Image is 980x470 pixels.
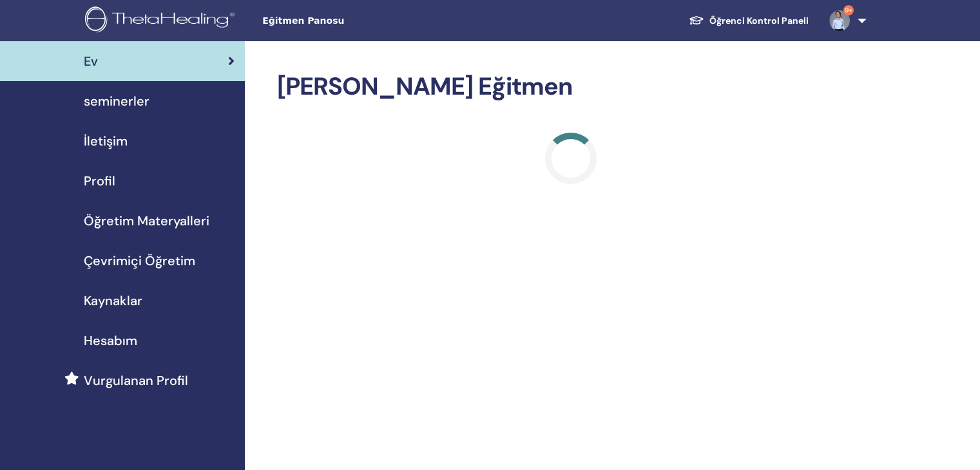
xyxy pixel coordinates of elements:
h2: [PERSON_NAME] Eğitmen [277,72,864,102]
span: Kaynaklar [84,291,142,310]
span: 9+ [843,5,854,15]
span: Profil [84,171,115,191]
img: graduation-cap-white.svg [689,15,704,26]
span: Öğretim Materyalleri [84,211,209,230]
span: Eğitmen Panosu [262,14,456,28]
span: Hesabım [84,331,137,350]
span: İletişim [84,131,128,151]
img: default.jpg [829,10,850,31]
span: seminerler [84,91,149,111]
span: Ev [84,52,98,71]
a: Öğrenci Kontrol Paneli [678,9,819,33]
img: logo.png [85,6,239,35]
span: Vurgulanan Profil [84,371,188,390]
span: Çevrimiçi Öğretim [84,251,195,270]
